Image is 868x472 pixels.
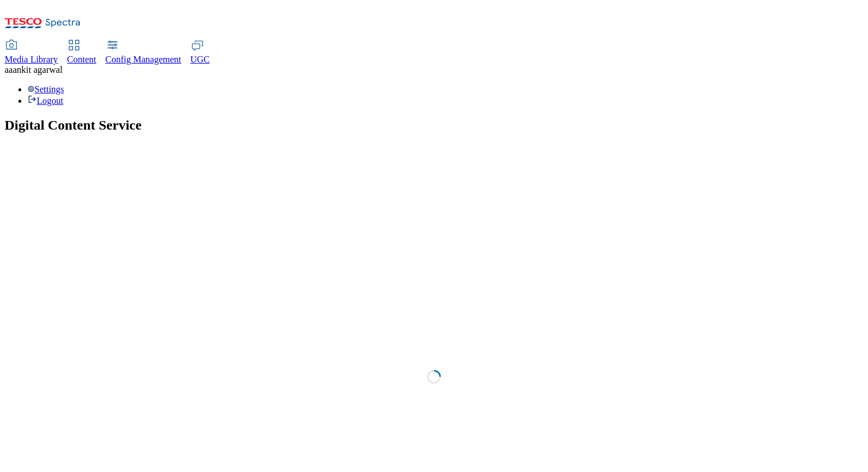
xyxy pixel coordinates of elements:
a: Settings [28,84,64,94]
span: Content [67,54,96,64]
a: Media Library [5,41,58,65]
span: Config Management [106,54,181,64]
a: Logout [28,96,63,106]
a: Content [67,41,96,65]
a: UGC [191,41,210,65]
span: ankit agarwal [13,65,63,75]
span: UGC [191,54,210,64]
h1: Digital Content Service [5,118,863,133]
span: aa [5,65,13,75]
a: Config Management [106,41,181,65]
span: Media Library [5,54,58,64]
